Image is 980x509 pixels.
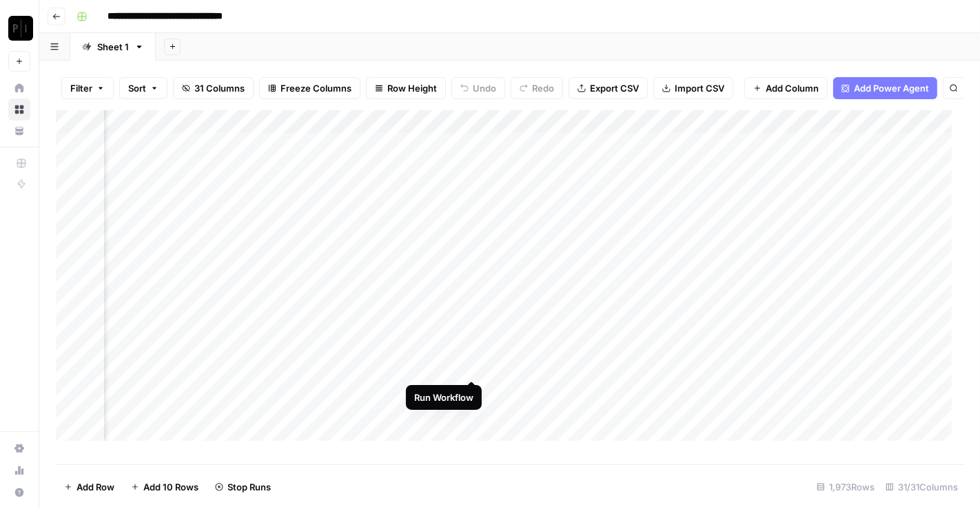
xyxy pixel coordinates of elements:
span: Add Row [76,480,114,494]
span: Add Column [766,81,819,95]
div: 31/31 Columns [880,476,963,498]
span: Undo [473,81,496,95]
button: Redo [511,77,563,99]
button: Add Column [744,77,828,99]
span: Stop Runs [227,480,271,494]
span: Export CSV [590,81,639,95]
span: 31 Columns [194,81,245,95]
button: 31 Columns [173,77,254,99]
a: Usage [8,459,30,481]
span: Freeze Columns [280,81,351,95]
button: Workspace: Paragon (Prod) [8,11,30,45]
button: Freeze Columns [259,77,360,99]
button: Add 10 Rows [123,476,207,498]
span: Filter [70,81,92,95]
span: Row Height [387,81,437,95]
button: Help + Support [8,481,30,503]
button: Sort [119,77,167,99]
div: 1,973 Rows [811,476,880,498]
button: Add Row [56,476,123,498]
button: Add Power Agent [833,77,937,99]
a: Your Data [8,120,30,142]
a: Sheet 1 [70,33,156,61]
button: Filter [61,77,114,99]
a: Browse [8,98,30,121]
button: Stop Runs [207,476,279,498]
a: Home [8,77,30,99]
span: Redo [532,81,554,95]
span: Import CSV [675,81,724,95]
div: Sheet 1 [97,40,129,54]
button: Undo [451,77,505,99]
span: Sort [128,81,146,95]
span: Add 10 Rows [143,480,198,494]
span: Add Power Agent [854,81,929,95]
div: Run Workflow [414,391,473,404]
a: Settings [8,437,30,459]
img: Paragon (Prod) Logo [8,16,33,41]
button: Export CSV [569,77,648,99]
button: Row Height [366,77,446,99]
button: Import CSV [653,77,733,99]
